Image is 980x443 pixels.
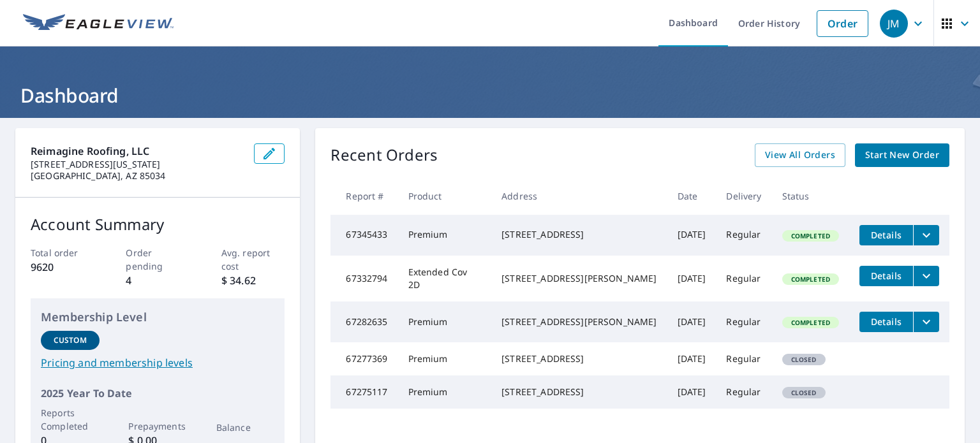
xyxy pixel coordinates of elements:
[667,375,716,409] td: [DATE]
[41,309,274,326] p: Membership Level
[54,335,87,346] p: Custom
[398,375,492,409] td: Premium
[783,231,838,240] span: Completed
[667,215,716,256] td: [DATE]
[216,421,275,434] p: Balance
[330,256,397,301] td: 67332794
[330,375,397,409] td: 67275117
[859,266,913,286] button: detailsBtn-67332794
[855,143,949,167] a: Start New Order
[667,256,716,301] td: [DATE]
[501,272,657,285] div: [STREET_ADDRESS][PERSON_NAME]
[41,406,100,433] p: Reports Completed
[913,312,939,332] button: filesDropdownBtn-67282635
[31,259,94,275] p: 9620
[41,386,274,401] p: 2025 Year To Date
[41,355,274,370] a: Pricing and membership levels
[398,177,492,215] th: Product
[221,273,285,288] p: $ 34.62
[221,246,285,273] p: Avg. report cost
[23,14,174,33] img: EV Logo
[716,256,771,301] td: Regular
[783,355,824,364] span: Closed
[330,301,397,342] td: 67282635
[716,342,771,375] td: Regular
[755,143,845,167] a: View All Orders
[867,229,905,241] span: Details
[330,143,438,167] p: Recent Orders
[783,318,838,327] span: Completed
[783,388,824,397] span: Closed
[31,143,244,159] p: Reimagine Roofing, LLC
[667,177,716,215] th: Date
[880,10,908,38] div: JM
[765,147,835,163] span: View All Orders
[330,342,397,375] td: 67277369
[501,386,657,398] div: [STREET_ADDRESS]
[501,352,657,365] div: [STREET_ADDRESS]
[859,225,913,245] button: detailsBtn-67345433
[867,316,905,328] span: Details
[330,177,397,215] th: Report #
[913,266,939,286] button: filesDropdownBtn-67332794
[716,215,771,256] td: Regular
[398,342,492,375] td: Premium
[667,301,716,342] td: [DATE]
[716,301,771,342] td: Regular
[865,147,939,163] span: Start New Order
[716,177,771,215] th: Delivery
[126,246,189,273] p: Order pending
[128,419,187,433] p: Prepayments
[501,316,657,328] div: [STREET_ADDRESS][PERSON_NAME]
[859,312,913,332] button: detailsBtn-67282635
[398,301,492,342] td: Premium
[716,375,771,409] td: Regular
[501,228,657,241] div: [STREET_ADDRESS]
[31,246,94,259] p: Total order
[783,275,838,284] span: Completed
[491,177,667,215] th: Address
[817,10,868,37] a: Order
[398,256,492,301] td: Extended Cov 2D
[126,273,189,288] p: 4
[772,177,849,215] th: Status
[31,170,244,182] p: [GEOGRAPHIC_DATA], AZ 85034
[398,215,492,256] td: Premium
[15,82,965,108] h1: Dashboard
[330,215,397,256] td: 67345433
[31,159,244,170] p: [STREET_ADDRESS][US_STATE]
[867,270,905,282] span: Details
[913,225,939,245] button: filesDropdownBtn-67345433
[31,213,285,236] p: Account Summary
[667,342,716,375] td: [DATE]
